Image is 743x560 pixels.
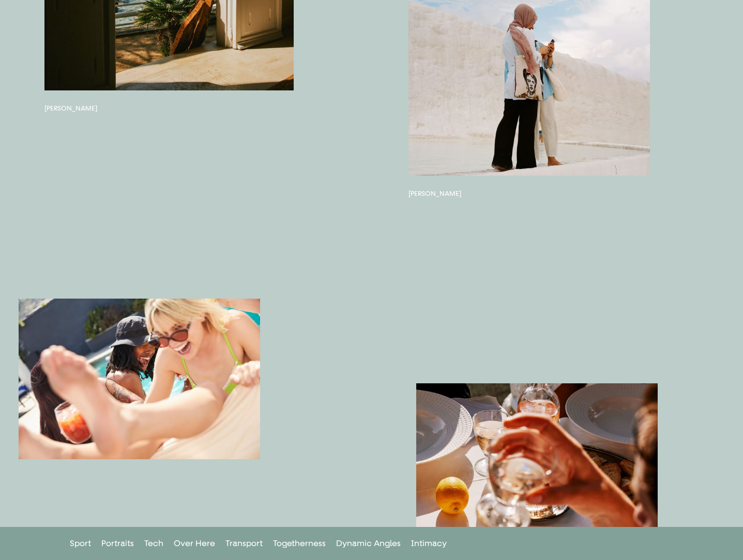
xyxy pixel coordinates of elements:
[225,538,263,548] a: Transport
[411,538,447,548] a: Intimacy
[101,538,134,548] a: Portraits
[273,538,326,548] a: Togetherness
[70,538,91,548] a: Sport
[408,190,650,198] h3: [PERSON_NAME]
[144,538,163,548] a: Tech
[44,104,293,113] h3: [PERSON_NAME]
[336,538,401,548] a: Dynamic Angles
[174,538,215,548] a: Over Here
